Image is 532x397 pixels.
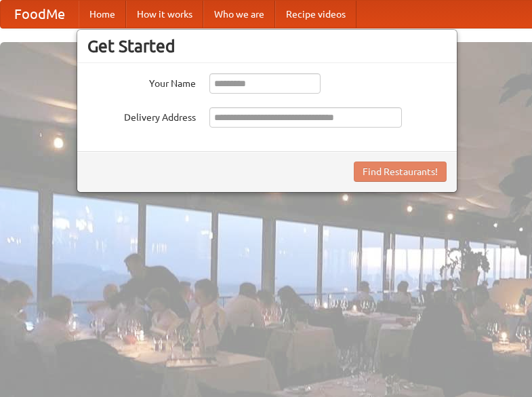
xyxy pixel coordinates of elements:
[275,1,356,28] a: Recipe videos
[87,36,447,56] h3: Get Started
[126,1,203,28] a: How it works
[354,162,447,182] button: Find Restaurants!
[1,1,79,28] a: FoodMe
[87,73,196,90] label: Your Name
[203,1,275,28] a: Who we are
[79,1,126,28] a: Home
[87,107,196,124] label: Delivery Address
